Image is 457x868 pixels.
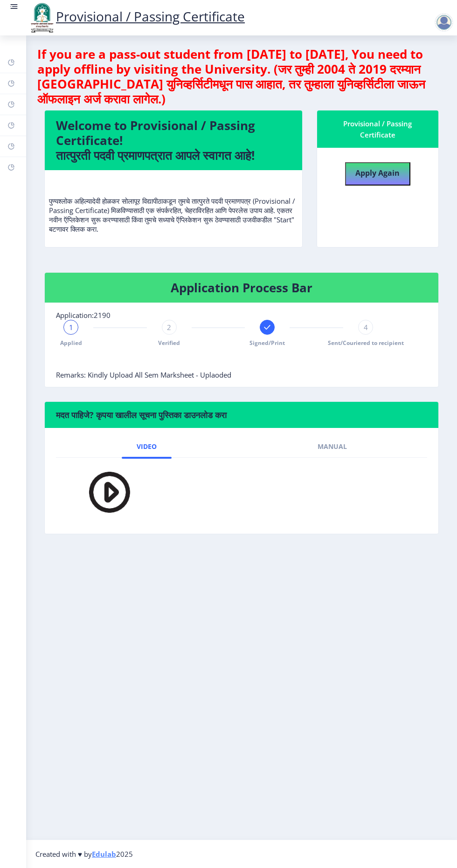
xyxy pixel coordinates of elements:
[249,339,285,347] span: Signed/Print
[37,47,446,106] h4: If you are a pass-out student from [DATE] to [DATE], You need to apply offline by visiting the Un...
[60,339,82,347] span: Applied
[364,323,368,332] span: 4
[318,443,347,450] span: Manual
[56,370,231,379] span: Remarks: Kindly Upload All Sem Marksheet - Uplaoded
[56,310,111,320] span: Application:2190
[35,849,133,859] span: Created with ♥ by 2025
[158,339,180,347] span: Verified
[167,323,171,332] span: 2
[71,465,136,519] img: PLAY.png
[28,7,245,25] a: Provisional / Passing Certificate
[345,162,410,186] button: Apply Again
[355,168,400,178] b: Apply Again
[56,280,427,295] h4: Application Process Bar
[303,435,362,458] a: Manual
[56,118,291,163] h4: Welcome to Provisional / Passing Certificate! तात्पुरती पदवी प्रमाणपत्रात आपले स्वागत आहे!
[56,409,427,420] h6: मदत पाहिजे? कृपया खालील सूचना पुस्तिका डाउनलोड करा
[92,849,116,859] a: Edulab
[328,118,427,140] div: Provisional / Passing Certificate
[328,339,404,347] span: Sent/Couriered to recipient
[122,435,172,458] a: Video
[69,323,73,332] span: 1
[28,2,56,34] img: logo
[49,178,298,234] p: पुण्यश्लोक अहिल्यादेवी होळकर सोलापूर विद्यापीठाकडून तुमचे तात्पुरते पदवी प्रमाणपत्र (Provisional ...
[137,443,157,450] span: Video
